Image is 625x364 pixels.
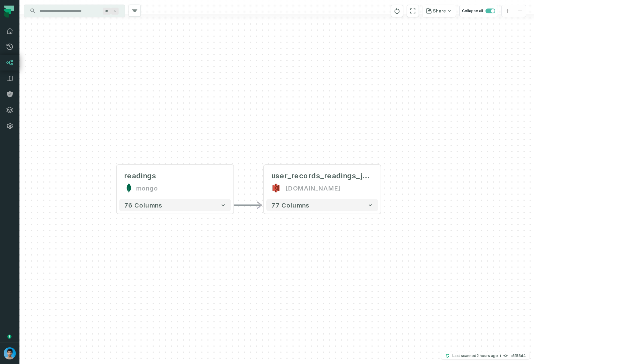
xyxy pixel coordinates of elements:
span: Press ⌘ + K to focus the search bar [103,8,111,15]
span: Press ⌘ + K to focus the search bar [111,8,119,15]
button: zoom out [514,5,526,17]
div: readings [124,171,156,181]
button: Collapse all [459,5,498,17]
div: user_records_readings_json [271,171,373,181]
h4: a5158d4 [510,354,526,358]
img: avatar of Omri Ildis [4,347,16,359]
div: Tooltip anchor [7,334,12,339]
div: hello.do.data.prod [286,183,340,193]
p: Last scanned [452,353,498,359]
span: 77 columns [271,201,309,209]
relative-time: Aug 28, 2025, 11:21 AM GMT+3 [476,353,498,358]
div: mongo [136,183,158,193]
button: Share [423,5,456,17]
span: 76 columns [124,201,162,209]
button: Last scanned[DATE] 11:21:52 AMa5158d4 [441,352,529,359]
